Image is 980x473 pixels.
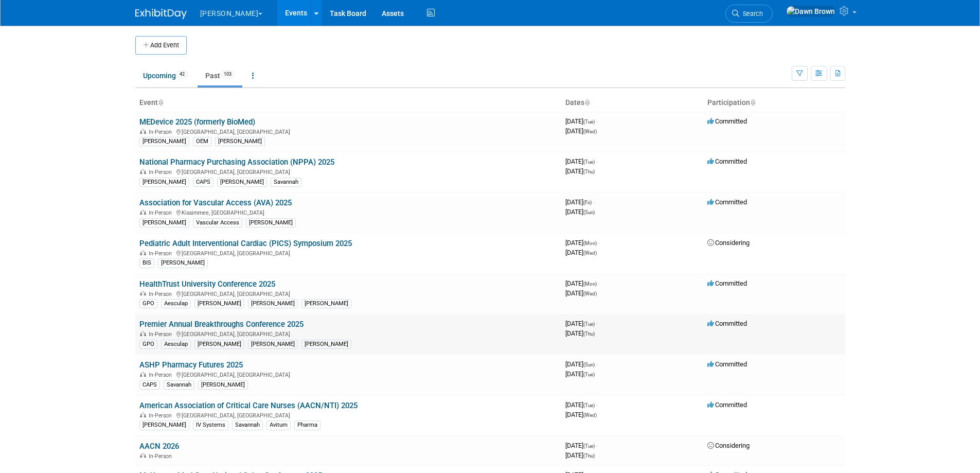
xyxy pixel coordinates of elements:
div: CAPS [193,178,213,187]
a: Sort by Event Name [158,98,163,107]
th: Dates [561,94,703,112]
div: [PERSON_NAME] [301,299,351,308]
div: [GEOGRAPHIC_DATA], [GEOGRAPHIC_DATA] [139,370,557,378]
span: [DATE] [565,167,595,175]
span: In-Person [149,291,175,297]
div: [PERSON_NAME] [248,299,298,308]
span: - [596,117,598,125]
div: [PERSON_NAME] [248,340,298,349]
span: - [598,239,600,247]
img: In-Person Event [140,331,146,336]
span: (Wed) [583,129,597,134]
div: Aesculap [161,340,191,349]
span: (Mon) [583,240,597,246]
img: In-Person Event [140,291,146,296]
div: Savannah [271,178,301,187]
a: MEDevice 2025 (formerly BioMed) [139,117,255,127]
span: [DATE] [565,127,597,135]
span: (Wed) [583,412,597,418]
span: Committed [707,157,747,165]
a: AACN 2026 [139,442,179,451]
a: American Association of Critical Care Nurses (AACN/NTI) 2025 [139,401,358,410]
span: In-Person [149,331,175,338]
a: Pediatric Adult Interventional Cardiac (PICS) Symposium 2025 [139,239,352,248]
span: In-Person [149,169,175,176]
div: [PERSON_NAME] [139,218,189,227]
span: (Wed) [583,291,597,296]
span: (Thu) [583,169,595,174]
div: [PERSON_NAME] [194,299,244,308]
span: [DATE] [565,329,595,337]
span: - [596,157,598,165]
a: Upcoming42 [135,66,195,85]
a: HealthTrust University Conference 2025 [139,279,275,289]
span: (Tue) [583,372,595,377]
div: OEM [193,137,211,146]
div: [PERSON_NAME] [194,340,244,349]
span: (Tue) [583,443,595,449]
div: [PERSON_NAME] [198,380,248,390]
div: [GEOGRAPHIC_DATA], [GEOGRAPHIC_DATA] [139,411,557,419]
div: [PERSON_NAME] [215,137,265,146]
a: ASHP Pharmacy Futures 2025 [139,360,243,370]
span: In-Person [149,412,175,419]
a: Sort by Start Date [584,98,590,107]
span: [DATE] [565,442,598,449]
span: (Tue) [583,321,595,327]
div: [PERSON_NAME] [158,258,208,268]
div: Pharma [294,421,320,430]
span: (Mon) [583,281,597,287]
span: - [598,279,600,287]
span: (Tue) [583,159,595,165]
a: Past103 [198,66,242,85]
a: Sort by Participation Type [750,98,755,107]
span: [DATE] [565,320,598,327]
div: [PERSON_NAME] [246,218,296,227]
img: In-Person Event [140,129,146,134]
span: [DATE] [565,279,600,287]
span: Considering [707,442,750,449]
span: Committed [707,198,747,206]
span: In-Person [149,209,175,216]
div: Aesculap [161,299,191,308]
a: Association for Vascular Access (AVA) 2025 [139,198,292,207]
span: Committed [707,360,747,368]
div: GPO [139,299,157,308]
div: [GEOGRAPHIC_DATA], [GEOGRAPHIC_DATA] [139,167,557,176]
button: Add Event [135,36,187,55]
div: [GEOGRAPHIC_DATA], [GEOGRAPHIC_DATA] [139,329,557,338]
span: (Thu) [583,331,595,337]
span: [DATE] [565,411,597,418]
img: ExhibitDay [135,9,187,19]
a: Search [725,5,773,23]
div: [GEOGRAPHIC_DATA], [GEOGRAPHIC_DATA] [139,289,557,297]
span: [DATE] [565,370,595,378]
span: (Sun) [583,362,595,367]
span: [DATE] [565,239,600,247]
div: Kissimmee, [GEOGRAPHIC_DATA] [139,208,557,216]
span: [DATE] [565,360,598,368]
div: BIS [139,258,154,268]
img: Dawn Brown [786,6,835,17]
span: Committed [707,279,747,287]
a: National Pharmacy Purchasing Association (NPPA) 2025 [139,157,334,167]
span: [DATE] [565,157,598,165]
span: In-Person [149,372,175,378]
span: [DATE] [565,208,595,216]
span: 103 [221,71,235,78]
span: (Tue) [583,119,595,125]
span: - [596,320,598,327]
span: Committed [707,320,747,327]
th: Event [135,94,561,112]
div: IV Systems [193,421,228,430]
img: In-Person Event [140,412,146,417]
div: GPO [139,340,157,349]
div: [GEOGRAPHIC_DATA], [GEOGRAPHIC_DATA] [139,249,557,257]
span: Committed [707,117,747,125]
span: [DATE] [565,117,598,125]
div: [GEOGRAPHIC_DATA], [GEOGRAPHIC_DATA] [139,127,557,135]
a: Premier Annual Breakthroughs Conference 2025 [139,320,304,329]
div: [PERSON_NAME] [217,178,267,187]
div: Vascular Access [193,218,242,227]
span: - [596,401,598,409]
